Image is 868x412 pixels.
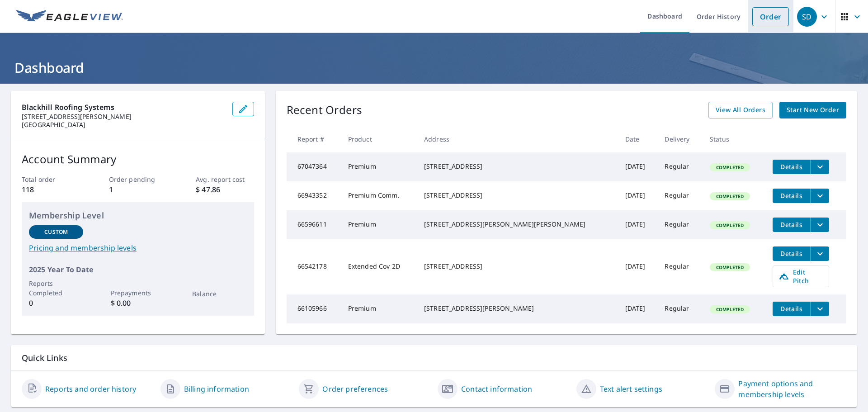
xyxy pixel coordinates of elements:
[111,298,165,308] p: $ 0.00
[29,242,247,253] a: Pricing and membership levels
[287,181,341,210] td: 66943352
[811,246,829,261] button: filesDropdownBtn-66542178
[787,104,839,116] span: Start New Order
[618,181,658,210] td: [DATE]
[738,378,846,400] a: Payment options and membership levels
[341,239,417,294] td: Extended Cov 2D
[716,104,765,116] span: View All Orders
[779,102,846,118] a: Start New Order
[287,239,341,294] td: 66542178
[711,306,749,313] span: Completed
[341,294,417,323] td: Premium
[773,302,811,316] button: detailsBtn-66105966
[109,175,167,184] p: Order pending
[424,191,611,200] div: [STREET_ADDRESS]
[778,304,805,313] span: Details
[618,239,658,294] td: [DATE]
[417,126,618,152] th: Address
[811,189,829,203] button: filesDropdownBtn-66943352
[711,193,749,199] span: Completed
[22,113,225,121] p: [STREET_ADDRESS][PERSON_NAME]
[196,184,254,195] p: $ 47.86
[22,352,846,364] p: Quick Links
[618,126,658,152] th: Date
[657,181,703,210] td: Regular
[22,151,254,167] p: Account Summary
[711,164,749,170] span: Completed
[424,304,611,313] div: [STREET_ADDRESS][PERSON_NAME]
[618,152,658,181] td: [DATE]
[657,294,703,323] td: Regular
[29,279,83,298] p: Reports Completed
[184,384,249,394] a: Billing information
[322,384,388,394] a: Order preferences
[773,189,811,203] button: detailsBtn-66943352
[773,246,811,261] button: detailsBtn-66542178
[29,264,247,275] p: 2025 Year To Date
[109,184,167,195] p: 1
[657,126,703,152] th: Delivery
[778,191,805,200] span: Details
[773,160,811,174] button: detailsBtn-67047364
[773,265,829,287] a: Edit Pitch
[711,264,749,270] span: Completed
[196,175,254,184] p: Avg. report cost
[461,384,532,394] a: Contact information
[29,298,83,308] p: 0
[192,289,246,298] p: Balance
[341,181,417,210] td: Premium Comm.
[600,384,662,394] a: Text alert settings
[22,121,225,129] p: [GEOGRAPHIC_DATA]
[111,288,165,298] p: Prepayments
[16,10,123,24] img: EV Logo
[657,152,703,181] td: Regular
[287,294,341,323] td: 66105966
[287,126,341,152] th: Report #
[44,228,68,236] p: Custom
[424,220,611,229] div: [STREET_ADDRESS][PERSON_NAME][PERSON_NAME]
[287,152,341,181] td: 67047364
[703,126,765,152] th: Status
[708,102,773,118] a: View All Orders
[618,210,658,239] td: [DATE]
[341,152,417,181] td: Premium
[797,7,817,27] div: SD
[778,268,823,285] span: Edit Pitch
[811,160,829,174] button: filesDropdownBtn-67047364
[811,218,829,232] button: filesDropdownBtn-66596611
[657,239,703,294] td: Regular
[752,7,789,26] a: Order
[778,220,805,229] span: Details
[287,210,341,239] td: 66596611
[22,102,225,113] p: Blackhill Roofing Systems
[22,184,80,195] p: 118
[341,210,417,239] td: Premium
[773,218,811,232] button: detailsBtn-66596611
[778,249,805,258] span: Details
[424,162,611,171] div: [STREET_ADDRESS]
[341,126,417,152] th: Product
[29,209,247,222] p: Membership Level
[811,302,829,316] button: filesDropdownBtn-66105966
[618,294,658,323] td: [DATE]
[22,175,80,184] p: Total order
[11,58,857,77] h1: Dashboard
[424,262,611,271] div: [STREET_ADDRESS]
[778,162,805,171] span: Details
[657,210,703,239] td: Regular
[287,102,363,118] p: Recent Orders
[711,222,749,228] span: Completed
[45,384,136,394] a: Reports and order history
